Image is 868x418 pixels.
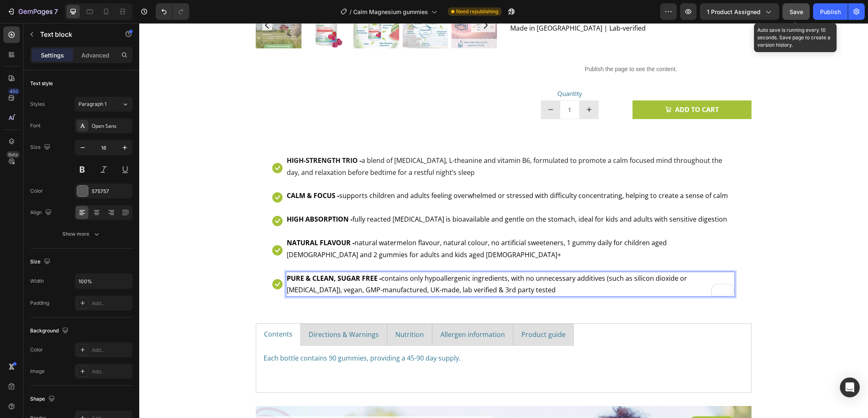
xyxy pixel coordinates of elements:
button: Paragraph 1 [75,97,133,112]
button: Save [782,3,810,20]
div: Size [30,256,52,268]
div: Add... [92,368,131,375]
div: Color [30,187,43,195]
div: Add... [92,346,131,354]
span: Made in [GEOGRAPHIC_DATA] | Lab-verified [371,0,507,10]
p: Nutrition [256,306,285,318]
span: 1 product assigned [707,7,761,16]
button: ADD TO CART [493,77,612,96]
div: Align [30,207,53,218]
p: Advanced [81,51,109,60]
strong: CALM & FOCUS - [147,168,200,177]
span: Calm Magnesium gummies [353,7,428,16]
span: Save [790,8,803,15]
span: a blend of [MEDICAL_DATA], L-theanine and vitamin B6, formulated to promote a calm focused mind t... [147,133,583,154]
span: natural watermelon flavour, natural colour, no artificial sweeteners, 1 gummy daily for children ... [147,215,528,236]
button: increment [440,78,459,96]
div: Show more [62,230,101,238]
span: contains only hypoallergenic ingredients, with no unnecessary additives (such as silicon dioxide ... [147,251,548,272]
div: Background [30,325,70,337]
p: 7 [54,7,58,17]
button: decrement [402,78,421,96]
span: Need republishing [456,8,498,15]
button: 7 [3,3,62,20]
input: Auto [75,274,132,289]
div: Width [30,277,44,285]
p: Settings [41,51,64,60]
p: Product guide [382,306,426,318]
p: Each bottle contains 90 gummies, providing a 45-90 day supply. [124,330,604,341]
span: Paragraph 1 [78,100,107,108]
div: 575757 [92,188,131,195]
button: 1 product assigned [700,3,779,20]
button: Show more [30,227,133,241]
div: Text style [30,80,53,87]
p: Text block [40,29,110,39]
div: Shape [30,394,57,405]
p: Publish the page to see the content. [371,42,612,50]
div: Size [30,142,52,153]
div: Undo/Redo [156,3,189,20]
div: Styles [30,100,45,108]
p: Contents [125,305,153,317]
div: To enrich screen reader interactions, please activate Accessibility in Grammarly extension settings [147,248,596,274]
div: Font [30,122,40,129]
strong: NATURAL FLAVOUR - [147,215,215,224]
span: supports children and adults feeling overwhelmed or stressed with difficulty concentrating, helpi... [147,168,589,177]
p: Directions & Warnings [169,306,240,318]
strong: PURE & CLEAN, SUGAR FREE - [147,251,242,260]
div: Beta [6,151,20,158]
div: Open Sans [92,122,131,130]
p: Allergen information [301,306,366,318]
div: ADD TO CART [536,81,580,93]
div: Add... [92,300,131,307]
span: fully reacted [MEDICAL_DATA] is bioavailable and gentle on the stomach, ideal for kids and adults... [147,191,588,201]
input: quantity [421,78,440,96]
div: Image [30,368,45,375]
iframe: To enrich screen reader interactions, please activate Accessibility in Grammarly extension settings [139,23,868,418]
div: Publish [820,7,841,16]
button: Publish [813,3,848,20]
div: 450 [8,88,20,95]
strong: HIGH ABSORPTION - [147,191,213,201]
span: / [350,7,352,16]
div: Padding [30,299,49,307]
span: Quantity [418,66,443,74]
div: Color [30,346,43,354]
strong: HIGH-STRENGTH TRIO - [147,133,222,142]
div: Open Intercom Messenger [840,377,860,397]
